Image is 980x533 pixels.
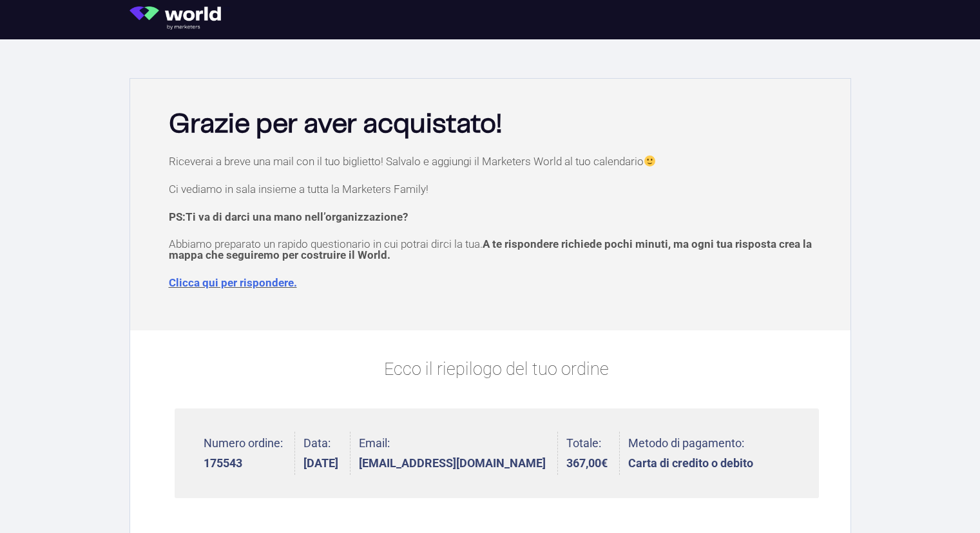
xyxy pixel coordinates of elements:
[601,456,608,470] span: €
[628,432,753,475] li: Metodo di pagamento:
[359,432,558,475] li: Email:
[303,432,351,475] li: Data:
[204,432,295,475] li: Numero ordine:
[169,156,825,167] p: Riceverai a breve una mail con il tuo biglietto! Salvalo e aggiungi il Marketers World al tuo cal...
[566,432,620,475] li: Totale:
[644,156,655,166] img: 🙂
[628,458,753,469] strong: Carta di credito o debito
[169,276,297,289] a: Clicca qui per rispondere.
[169,112,502,137] b: Grazie per aver acquistato!
[204,458,283,469] strong: 175543
[186,210,408,223] span: Ti va di darci una mano nell’organizzazione?
[169,239,825,261] p: Abbiamo preparato un rapido questionario in cui potrai dirci la tua.
[10,483,49,521] iframe: Customerly Messenger Launcher
[169,237,812,261] span: A te rispondere richiede pochi minuti, ma ogni tua risposta crea la mappa che seguiremo per costr...
[303,458,338,469] strong: [DATE]
[169,210,408,223] strong: PS:
[566,456,608,470] bdi: 367,00
[175,356,819,383] p: Ecco il riepilogo del tuo ordine
[359,458,546,469] strong: [EMAIL_ADDRESS][DOMAIN_NAME]
[169,184,825,195] p: Ci vediamo in sala insieme a tutta la Marketers Family!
